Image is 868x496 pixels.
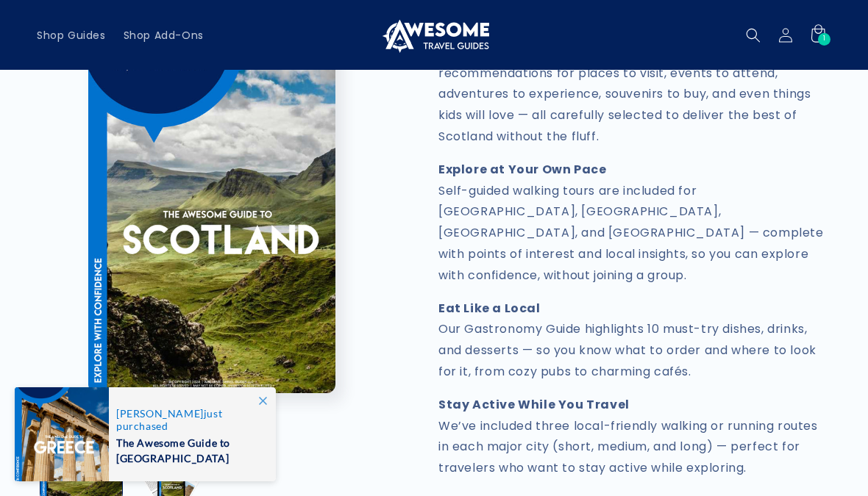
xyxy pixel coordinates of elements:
a: Shop Add-Ons [115,20,213,51]
strong: Explore at Your Own Pace [438,161,606,178]
span: Shop Add-Ons [124,29,204,42]
img: Awesome Travel Guides [379,18,489,53]
summary: Search [737,19,769,51]
p: No more decision fatigue. You’ll get our Top 10 recommendations for places to visit, events to at... [438,21,824,148]
strong: Eat Like a Local [438,300,541,317]
span: [PERSON_NAME] [116,407,204,420]
span: Shop Guides [37,29,106,42]
p: Self-guided walking tours are included for [GEOGRAPHIC_DATA], [GEOGRAPHIC_DATA], [GEOGRAPHIC_DATA... [438,159,824,287]
span: The Awesome Guide to [GEOGRAPHIC_DATA] [116,432,260,466]
strong: Stay Active While You Travel [438,396,630,413]
a: Shop Guides [28,20,115,51]
p: Our Gastronomy Guide highlights 10 must-try dishes, drinks, and desserts — so you know what to or... [438,298,824,383]
span: 1 [823,33,826,46]
span: just purchased [116,407,260,432]
a: Awesome Travel Guides [374,12,495,58]
p: We’ve included three local-friendly walking or running routes in each major city (short, medium, ... [438,395,824,479]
